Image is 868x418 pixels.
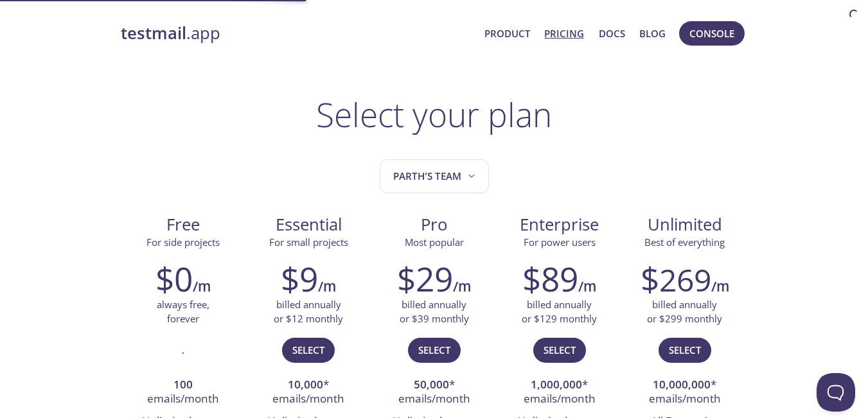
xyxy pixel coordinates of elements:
button: Select [659,338,711,362]
button: Console [679,21,745,46]
span: Essential [256,214,361,236]
iframe: Help Scout Beacon - Open [817,373,855,412]
a: testmail.app [121,22,475,44]
strong: 50,000 [414,377,449,392]
h6: /m [578,275,596,297]
span: Console [689,25,734,42]
strong: 10,000,000 [653,377,711,392]
button: Select [533,338,586,362]
p: billed annually or $39 monthly [400,298,469,326]
span: Select [669,342,701,358]
span: Select [418,342,450,358]
button: Select [282,338,335,362]
p: billed annually or $12 monthly [274,298,343,326]
span: Unlimited [648,213,722,236]
strong: 10,000 [288,377,323,392]
span: For small projects [269,236,348,248]
span: Best of everything [644,236,725,248]
span: Select [544,342,576,358]
span: 269 [659,259,711,300]
li: emails/month [130,374,236,411]
span: Most popular [405,236,464,248]
h6: /m [711,275,729,297]
p: billed annually or $299 monthly [647,298,722,326]
a: Docs [599,25,625,42]
h2: $ [641,259,711,298]
p: always free, forever [157,298,209,326]
a: Pricing [544,25,584,42]
a: Blog [639,25,666,42]
h2: $9 [281,259,318,298]
button: Parth's team [380,159,489,193]
h6: /m [193,275,211,297]
span: Pro [382,214,486,236]
span: Enterprise [507,214,612,236]
p: billed annually or $129 monthly [522,298,597,326]
h2: $89 [522,259,578,298]
h6: /m [453,275,471,297]
li: * emails/month [256,374,362,411]
span: For side projects [146,236,220,248]
strong: 100 [173,377,193,392]
strong: testmail [121,22,186,44]
h6: /m [318,275,336,297]
span: Select [292,342,324,358]
li: * emails/month [506,374,612,411]
li: * emails/month [381,374,487,411]
h2: $29 [397,259,453,298]
span: For power users [524,236,596,248]
a: Product [484,25,530,42]
h1: Select your plan [316,95,552,134]
span: Free [131,214,236,236]
button: Select [408,338,461,362]
h2: $0 [155,259,193,298]
strong: 1,000,000 [531,377,582,392]
span: Parth's team [393,168,478,185]
li: * emails/month [632,374,738,411]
